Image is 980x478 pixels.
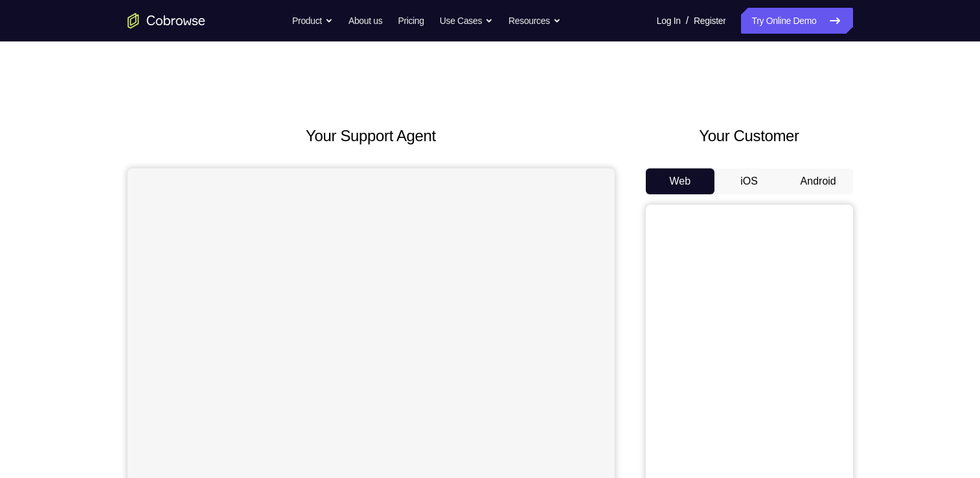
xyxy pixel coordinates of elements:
[714,168,784,194] button: iOS
[686,13,689,28] span: /
[741,8,852,34] a: Try Online Demo
[694,8,725,34] a: Register
[508,8,561,34] button: Resources
[657,8,681,34] a: Log In
[292,8,333,34] button: Product
[784,168,853,194] button: Android
[646,168,715,194] button: Web
[440,8,493,34] button: Use Cases
[128,124,615,148] h2: Your Support Agent
[348,8,382,34] a: About us
[398,8,424,34] a: Pricing
[128,13,205,28] a: Go to the home page
[646,124,853,148] h2: Your Customer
